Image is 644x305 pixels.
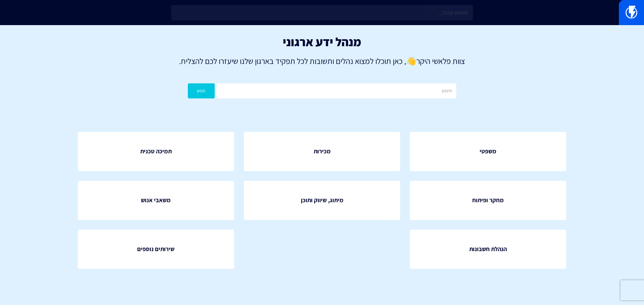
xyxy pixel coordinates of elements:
button: חפש [188,83,215,98]
strong: 👋 [406,56,416,66]
a: תמיכה טכנית [78,132,234,171]
a: מחקר ופיתוח [410,181,566,220]
span: מכירות [314,147,331,156]
a: מיתוג, שיווק ותוכן [244,181,400,220]
span: מחקר ופיתוח [472,196,504,205]
span: משפטי [480,147,496,156]
a: הנהלת חשבונות [410,230,566,269]
span: משאבי אנוש [141,196,171,205]
a: שירותים נוספים [78,230,234,269]
span: הנהלת חשבונות [469,245,507,253]
span: מיתוג, שיווק ותוכן [301,196,343,205]
h1: מנהל ידע ארגוני [10,35,634,49]
a: משאבי אנוש [78,181,234,220]
input: חיפוש [216,83,456,98]
span: שירותים נוספים [137,245,174,253]
p: צוות פלאשי היקר , כאן תוכלו למצוא נהלים ותשובות לכל תפקיד בארגון שלנו שיעזרו לכם להצליח. [10,55,634,67]
input: חיפוש מהיר... [171,5,473,20]
a: מכירות [244,132,400,171]
a: משפטי [410,132,566,171]
span: תמיכה טכנית [140,147,172,156]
